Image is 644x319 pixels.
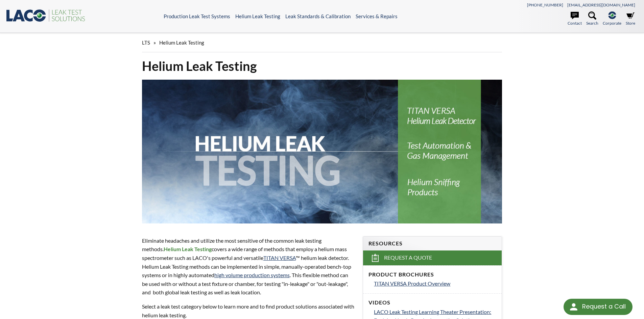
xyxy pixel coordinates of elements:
a: Search [586,11,598,26]
h4: Videos [368,299,496,306]
strong: Helium Leak Testing [164,246,212,252]
a: Leak Standards & Calibration [285,13,351,19]
a: Production Leak Test Systems [164,13,230,19]
a: Contact [568,11,582,26]
a: Helium Leak Testing [235,13,280,19]
span: Helium Leak Testing [159,39,204,46]
a: [PHONE_NUMBER] [527,2,563,7]
a: [EMAIL_ADDRESS][DOMAIN_NAME] [567,2,635,7]
a: Request a Quote [363,250,502,265]
div: Request a Call [564,299,633,315]
div: Request a Call [582,299,626,314]
span: Request a Quote [384,254,432,261]
span: LTS [142,39,150,46]
a: TITAN VERSA Product Overview [374,279,496,288]
a: Services & Repairs [356,13,398,19]
div: » [142,33,502,52]
span: Corporate [603,20,621,26]
h4: Product Brochures [368,271,496,278]
p: Eliminate headaches and utilize the most sensitive of the common leak testing methods. covers a w... [142,236,355,297]
span: TITAN VERSA Product Overview [374,280,450,287]
a: Store [626,11,635,26]
h4: Resources [368,240,496,247]
a: high volume production systems [214,272,290,278]
a: TITAN VERSA [263,255,296,261]
img: Helium Leak Testing header [142,80,502,223]
h1: Helium Leak Testing [142,58,502,74]
img: round button [568,301,579,312]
